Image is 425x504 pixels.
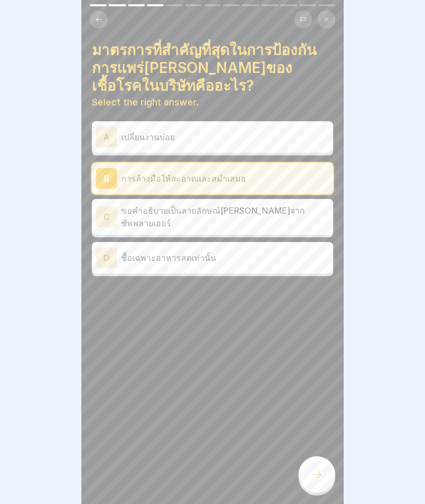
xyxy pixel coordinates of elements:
[121,131,329,143] p: เปลี่ยนงานบ่อย
[92,97,333,108] p: Select the right answer.
[96,247,117,268] div: D
[121,251,329,264] p: ซื้อเฉพาะอาหารสดเท่านั้น
[96,127,117,148] div: A
[92,41,333,94] h4: มาตรการที่สำคัญที่สุดในการป้องกันการแพร่[PERSON_NAME]ของเชื้อโรคในบริษัทคืออะไร?
[121,204,329,229] p: ขอคำอธิบายเป็นลายลักษณ์[PERSON_NAME]จากซัพพลายเออร์
[96,168,117,189] div: B
[96,206,117,227] div: C
[121,172,329,185] p: การล้างมือให้สะอาดและสม่ำเสมอ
